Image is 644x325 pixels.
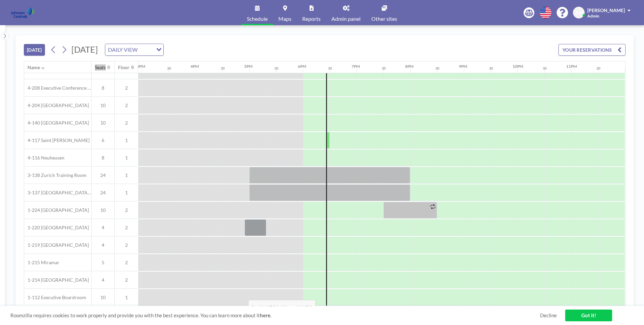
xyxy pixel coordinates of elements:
span: 1-215 Miramar [24,260,59,266]
span: 4-117 Saint [PERSON_NAME] [24,137,90,143]
div: 10PM [513,64,523,69]
div: Search for option [105,44,163,55]
span: 4-140 [GEOGRAPHIC_DATA] [24,120,89,126]
div: 30 [543,66,547,71]
span: Schedule [247,16,268,21]
span: 4-208 Executive Conference Room [24,85,91,91]
span: 10 [92,294,114,300]
span: 1 [115,155,138,161]
span: 2 [115,207,138,213]
div: 30 [328,66,332,71]
span: 4 [92,242,114,248]
span: 1-220 [GEOGRAPHIC_DATA] [24,225,89,231]
span: 5 [92,260,114,266]
span: Maps [278,16,291,21]
a: Decline [540,312,557,319]
div: 4PM [191,64,199,69]
img: organization-logo [11,6,35,19]
a: here. [260,312,271,318]
div: 30 [435,66,439,71]
span: 8 [92,155,114,161]
div: 7PM [352,64,360,69]
span: 4-204 [GEOGRAPHIC_DATA] [24,102,89,108]
span: 24 [92,190,114,196]
div: 6PM [298,64,306,69]
span: 2 [115,120,138,126]
span: 1-112 Executive Boardroom [24,294,86,300]
a: Got it! [565,310,612,321]
div: 11PM [566,64,577,69]
span: 3-137 [GEOGRAPHIC_DATA] Training Room [24,190,91,196]
div: 30 [221,66,225,71]
button: YOUR RESERVATIONS [558,44,626,56]
span: 6 [92,137,114,143]
span: 3-138 Zurich Training Room [24,172,87,178]
span: 10 [92,102,114,108]
span: 2 [115,277,138,283]
span: 10 [92,207,114,213]
div: Seats [95,64,106,71]
span: 8 [92,85,114,91]
div: 30 [382,66,386,71]
div: Floor [118,64,129,71]
span: Admin panel [331,16,361,21]
span: Reports [302,16,321,21]
span: 2 [115,242,138,248]
span: 2 [115,260,138,266]
div: 30 [489,66,493,71]
span: 4-116 Neuheusen [24,155,64,161]
span: 1-214 [GEOGRAPHIC_DATA] [24,277,89,283]
b: 6:26 PM [297,305,312,310]
button: [DATE] [24,44,45,56]
span: 10 [92,120,114,126]
span: 2 [115,102,138,108]
span: [DATE] [71,44,98,54]
span: 1 [115,190,138,196]
div: 8PM [405,64,414,69]
span: DAILY VIEW [107,45,139,54]
div: 30 [274,66,278,71]
span: 1 [115,137,138,143]
span: 1-224 [GEOGRAPHIC_DATA] [24,207,89,213]
span: 24 [92,172,114,178]
span: 4 [92,277,114,283]
span: Admin [587,13,599,18]
span: 1 [115,172,138,178]
div: 9PM [459,64,467,69]
span: Other sites [371,16,397,21]
div: 30 [596,66,600,71]
div: 30 [167,66,171,71]
span: 1 [115,294,138,300]
span: [PERSON_NAME] [587,7,625,13]
div: 5PM [244,64,253,69]
div: Name [28,64,40,71]
span: 1-219 [GEOGRAPHIC_DATA] [24,242,89,248]
span: Roomzilla requires cookies to work properly and provide you with the best experience. You can lea... [10,312,540,319]
span: Book at [248,300,316,313]
input: Search for option [140,45,152,54]
div: 3PM [137,64,145,69]
span: 2 [115,225,138,231]
span: 2 [115,85,138,91]
span: 4 [92,225,114,231]
span: ZM [575,10,583,16]
b: 4-117 Saint Mau... [261,305,293,310]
